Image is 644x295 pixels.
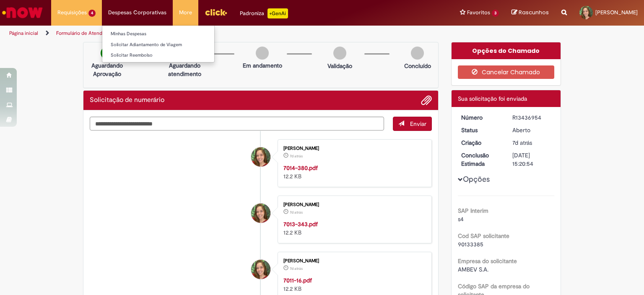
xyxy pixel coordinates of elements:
[512,139,532,146] time: 21/08/2025 15:20:50
[458,257,517,265] b: Empresa do solicitante
[283,277,312,284] a: 7011-16.pdf
[179,8,192,17] span: More
[205,6,227,18] img: click_logo_yellow_360x200.png
[512,139,532,146] span: 7d atrás
[101,47,114,60] img: check-circle-green.png
[455,126,506,134] dt: Status
[467,8,490,17] span: Favoritos
[240,8,288,18] div: Padroniza
[6,26,423,41] ul: Trilhas de página
[283,220,318,228] a: 7013-343.pdf
[88,10,96,17] span: 4
[512,138,551,147] div: 21/08/2025 15:20:50
[404,62,431,70] p: Concluído
[458,95,527,102] span: Sua solicitação foi enviada
[421,95,432,106] button: Adicionar anexos
[251,260,270,279] div: Giovanna Costa Lima
[267,8,288,18] p: +GenAi
[411,47,424,60] img: img-circle-grey.png
[1,4,44,21] img: ServiceNow
[290,210,303,215] time: 21/08/2025 15:19:34
[512,113,551,122] div: R13436954
[87,61,127,78] p: Aguardando Aprovação
[519,8,549,16] span: Rascunhos
[455,138,506,147] dt: Criação
[283,276,423,293] div: 12.2 KB
[290,266,303,271] span: 7d atrás
[458,240,483,248] span: 90133385
[283,164,423,180] div: 12.2 KB
[333,47,346,60] img: img-circle-grey.png
[102,51,214,60] a: Solicitar Reembolso
[56,30,118,37] a: Formulário de Atendimento
[393,117,432,131] button: Enviar
[327,62,352,70] p: Validação
[57,8,87,17] span: Requisições
[458,266,488,273] span: AMBEV S.A.
[102,29,214,39] a: Minhas Despesas
[243,61,282,70] p: Em andamento
[251,204,270,223] div: Giovanna Costa Lima
[512,151,551,168] div: [DATE] 15:20:54
[108,8,166,17] span: Despesas Corporativas
[512,9,549,17] a: Rascunhos
[290,210,303,215] span: 7d atrás
[251,147,270,167] div: Giovanna Costa Lima
[283,220,423,237] div: 12.2 KB
[102,40,214,50] a: Solicitar Adiantamento de Viagem
[283,164,318,172] a: 7014-380.pdf
[458,215,464,223] span: s4
[256,47,269,60] img: img-circle-grey.png
[492,10,499,17] span: 3
[290,154,303,159] time: 21/08/2025 15:19:34
[455,113,506,122] dt: Número
[452,42,561,59] div: Opções do Chamado
[595,9,638,16] span: [PERSON_NAME]
[9,30,38,37] a: Página inicial
[283,202,423,207] div: [PERSON_NAME]
[90,117,384,131] textarea: Digite sua mensagem aqui...
[90,97,164,104] h2: Solicitação de numerário Histórico de tíquete
[283,146,423,151] div: [PERSON_NAME]
[458,65,555,79] button: Cancelar Chamado
[512,126,551,134] div: Aberto
[164,61,205,78] p: Aguardando atendimento
[102,25,215,63] ul: Despesas Corporativas
[283,258,423,264] div: [PERSON_NAME]
[290,154,303,159] span: 7d atrás
[458,232,509,240] b: Cod SAP solicitante
[458,207,488,214] b: SAP Interim
[410,120,426,128] span: Enviar
[455,151,506,168] dt: Conclusão Estimada
[290,266,303,271] time: 21/08/2025 15:19:33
